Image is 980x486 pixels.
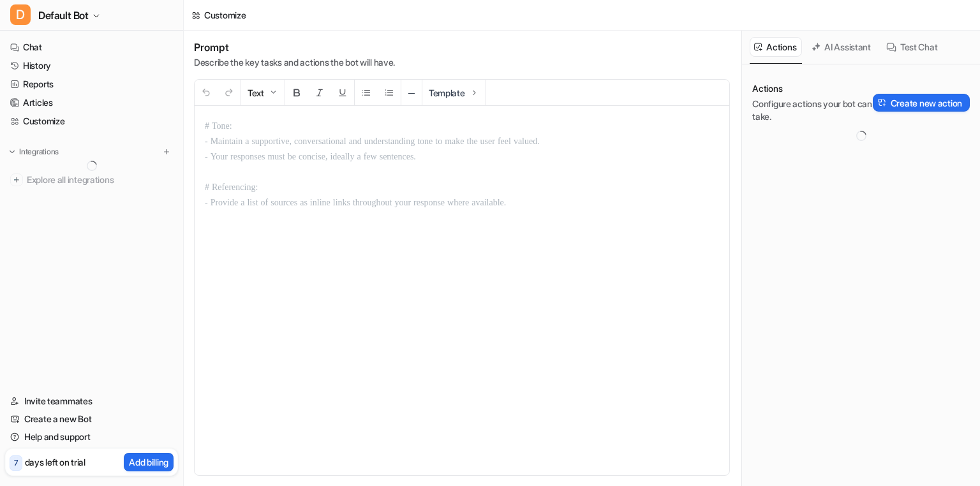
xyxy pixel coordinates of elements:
[5,75,178,93] a: Reports
[750,37,802,57] button: Actions
[10,173,23,186] img: explore all integrations
[5,410,178,428] a: Create a new Bot
[194,56,730,69] p: Describe the key tasks and actions the bot will have.
[807,37,877,57] button: AI Assistant
[384,87,394,98] img: Ordered List
[878,98,887,107] img: Create action
[194,41,730,54] h1: Prompt
[873,94,970,112] button: Create new action
[5,112,178,130] a: Customize
[292,87,302,98] img: Bold
[315,87,325,98] img: Italic
[5,145,63,158] button: Integrations
[752,82,873,95] p: Actions
[218,80,241,105] button: Redo
[5,94,178,112] a: Articles
[124,453,174,471] button: Add billing
[378,80,401,105] button: Ordered List
[5,428,178,446] a: Help and support
[224,87,234,98] img: Redo
[285,80,308,105] button: Bold
[201,87,211,98] img: Undo
[469,87,479,98] img: Template
[204,8,246,22] div: Customize
[38,6,89,24] span: Default Bot
[19,147,59,157] p: Integrations
[401,80,422,105] button: ─
[308,80,331,105] button: Italic
[27,170,173,190] span: Explore all integrations
[5,392,178,410] a: Invite teammates
[162,147,171,156] img: menu_add.svg
[422,80,486,105] button: Template
[331,80,354,105] button: Underline
[5,171,178,189] a: Explore all integrations
[268,87,278,98] img: Dropdown Down Arrow
[361,87,371,98] img: Unordered List
[5,38,178,56] a: Chat
[5,57,178,75] a: History
[752,98,873,123] p: Configure actions your bot can take.
[241,80,285,105] button: Text
[129,455,168,469] p: Add billing
[10,4,31,25] span: D
[338,87,348,98] img: Underline
[25,455,85,469] p: days left on trial
[8,147,17,156] img: expand menu
[14,457,18,469] p: 7
[355,80,378,105] button: Unordered List
[195,80,218,105] button: Undo
[882,37,943,57] button: Test Chat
